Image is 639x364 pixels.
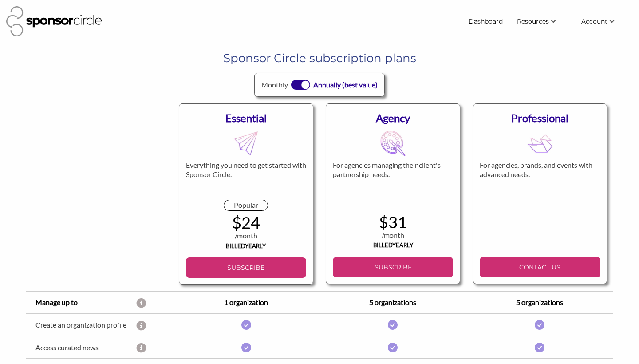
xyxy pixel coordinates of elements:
[480,257,600,277] a: CONTACT US
[333,257,454,277] a: SUBSCRIBE
[241,343,251,352] img: i
[382,231,404,239] span: /month
[574,13,633,29] li: Account
[336,261,450,274] p: SUBSCRIBE
[461,13,510,29] a: Dashboard
[517,17,549,25] span: Resources
[333,110,454,126] div: Agency
[32,50,607,66] h1: Sponsor Circle subscription plans
[480,110,600,126] div: Professional
[480,161,600,200] div: For agencies, brands, and events with advanced needs.
[241,320,251,330] img: i
[380,131,406,156] img: MDB8YWNjdF8xRVMyQnVKcDI4S0FlS2M5fGZsX2xpdmVfa1QzbGg0YzRNa2NWT1BDV21CQUZza1Zs0031E1MQed
[26,297,136,308] div: Manage up to
[333,214,454,230] div: $31
[333,241,454,249] div: BILLED
[186,110,307,126] div: Essential
[235,231,257,240] span: /month
[245,242,266,249] span: YEARLY
[466,297,613,308] div: 5 organizations
[388,343,398,352] img: i
[333,161,454,200] div: For agencies managing their client's partnership needs.
[388,320,398,330] img: i
[313,79,378,90] div: Annually (best value)
[535,343,544,352] img: i
[319,297,466,308] div: 5 organizations
[483,261,597,274] p: CONTACT US
[186,214,307,230] div: $24
[6,6,102,36] img: Sponsor Circle Logo
[233,131,259,156] img: MDB8YWNjdF8xRVMyQnVKcDI4S0FlS2M5fGZsX2xpdmVfZ2hUeW9zQmppQkJrVklNa3k3WGg1bXBx00WCYLTg8d
[261,79,288,90] div: Monthly
[186,161,307,200] div: Everything you need to get started with Sponsor Circle.
[527,131,553,156] img: MDB8YWNjdF8xRVMyQnVKcDI4S0FlS2M5fGZsX2xpdmVfemZLY1VLQ1l3QUkzM2FycUE0M0ZwaXNX00M5cMylX0
[186,257,307,278] a: SUBSCRIBE
[186,242,307,250] div: BILLED
[173,297,319,308] div: 1 organization
[535,320,544,330] img: i
[392,241,413,249] span: YEARLY
[26,320,136,329] div: Create an organization profile
[224,200,268,211] div: Popular
[581,17,607,25] span: Account
[26,343,136,352] div: Access curated news
[189,261,303,274] p: SUBSCRIBE
[510,13,574,29] li: Resources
